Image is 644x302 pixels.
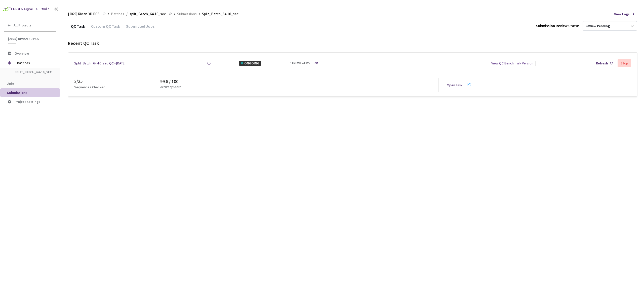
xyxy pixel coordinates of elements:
[7,90,27,95] span: Submissions
[17,58,52,68] span: Batches
[74,78,152,85] div: 2 / 25
[239,61,261,66] div: ONGOING
[8,37,53,41] span: [2025] Rivian 3D PCS
[68,24,88,32] div: QC Task
[199,11,200,17] li: /
[15,99,40,104] span: Project Settings
[74,85,105,90] p: Sequences Checked
[7,81,15,86] span: Jobs
[160,85,181,90] p: Accuracy Score
[160,78,438,85] div: 99.6 / 100
[126,11,128,17] li: /
[290,61,310,66] div: 51 REVIEWERS
[585,24,610,28] div: Review Pending
[110,11,125,17] a: Batches
[68,40,637,47] div: Recent QC Task
[177,11,197,17] span: Submissions
[123,24,157,32] div: Submitted Jobs
[74,61,126,66] a: Split_Batch_64-10_sec QC - [DATE]
[36,7,50,12] div: GT Studio
[614,12,630,17] span: View Logs
[313,61,318,66] a: Edit
[621,61,628,65] div: Stop
[536,23,580,28] div: Submission Review Status
[447,83,463,87] a: Open Task
[130,11,166,17] span: split_Batch_64-10_sec
[14,23,31,27] span: All Projects
[111,11,124,17] span: Batches
[202,11,238,17] span: Split_Batch_64-10_sec
[15,51,29,56] span: Overview
[176,11,198,17] a: Submissions
[68,11,100,17] span: [2025] Rivian 3D PCS
[108,11,109,17] li: /
[15,70,52,74] span: split_Batch_64-10_sec
[596,61,608,66] div: Refresh
[174,11,175,17] li: /
[88,24,123,32] div: Custom QC Task
[491,61,533,66] div: View QC Benchmark Version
